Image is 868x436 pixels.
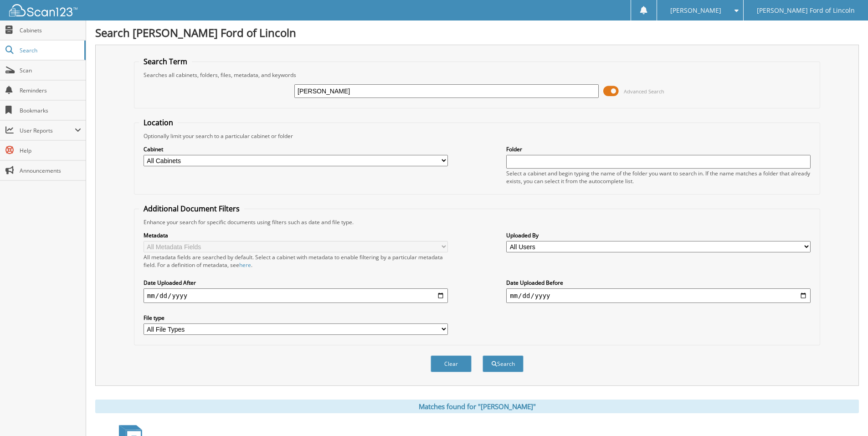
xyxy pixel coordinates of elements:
[20,127,75,134] span: User Reports
[139,71,815,79] div: Searches all cabinets, folders, files, metadata, and keywords
[144,253,448,269] div: All metadata fields are searched by default. Select a cabinet with metadata to enable filtering b...
[139,204,244,214] legend: Additional Document Filters
[20,46,80,54] span: Search
[139,56,192,67] legend: Search Term
[506,279,811,287] label: Date Uploaded Before
[144,231,448,239] label: Metadata
[95,400,859,413] div: Matches found for "[PERSON_NAME]"
[757,8,855,13] span: [PERSON_NAME] Ford of Lincoln
[144,288,448,303] input: start
[20,67,81,74] span: Scan
[506,145,811,153] label: Folder
[506,169,811,185] div: Select a cabinet and begin typing the name of the folder you want to search in. If the name match...
[20,107,81,114] span: Bookmarks
[506,288,811,303] input: end
[139,132,815,140] div: Optionally limit your search to a particular cabinet or folder
[139,118,178,128] legend: Location
[95,25,859,40] h1: Search [PERSON_NAME] Ford of Lincoln
[20,87,81,94] span: Reminders
[144,314,448,322] label: File type
[139,218,815,226] div: Enhance your search for specific documents using filters such as date and file type.
[9,4,77,16] img: scan123-logo-white.svg
[624,88,664,95] span: Advanced Search
[431,355,472,372] button: Clear
[20,26,81,34] span: Cabinets
[20,167,81,174] span: Announcements
[670,8,721,13] span: [PERSON_NAME]
[144,279,448,287] label: Date Uploaded After
[506,231,811,239] label: Uploaded By
[20,147,81,154] span: Help
[483,355,524,372] button: Search
[239,261,251,269] a: here
[144,145,448,153] label: Cabinet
